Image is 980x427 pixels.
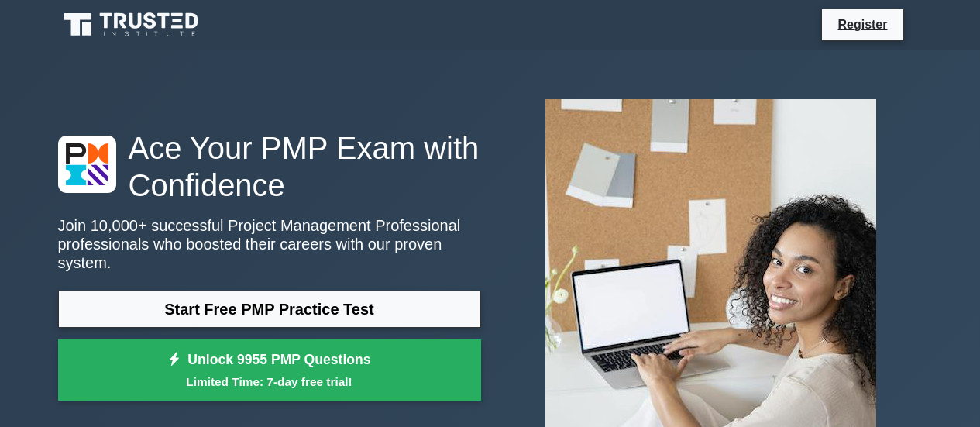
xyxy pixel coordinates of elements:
a: Register [828,15,896,34]
p: Join 10,000+ successful Project Management Professional professionals who boosted their careers w... [58,216,481,272]
h1: Ace Your PMP Exam with Confidence [58,129,481,204]
a: Start Free PMP Practice Test [58,291,481,328]
a: Unlock 9955 PMP QuestionsLimited Time: 7-day free trial! [58,339,481,401]
small: Limited Time: 7-day free trial! [77,373,462,391]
